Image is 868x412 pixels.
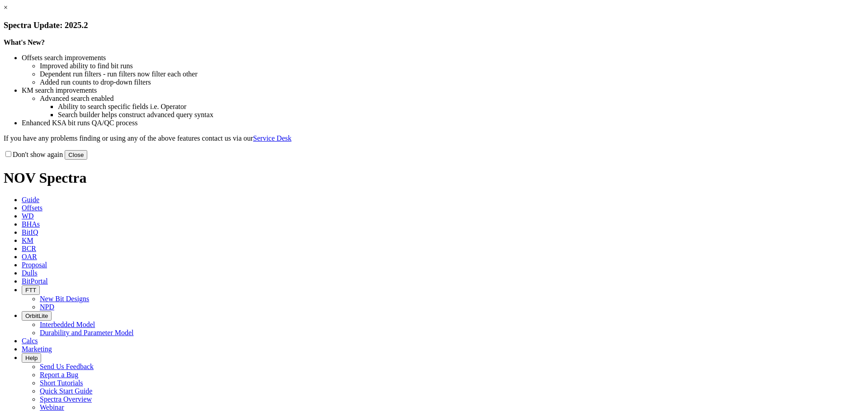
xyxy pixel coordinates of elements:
[22,204,42,212] span: Offsets
[40,395,92,403] a: Spectra Overview
[22,245,36,252] span: BCR
[4,4,8,11] a: ×
[65,150,87,160] button: Close
[40,321,95,328] a: Interbedded Model
[40,363,94,370] a: Send Us Feedback
[4,170,864,186] h1: NOV Spectra
[22,86,864,95] li: KM search improvements
[4,151,63,158] label: Don't show again
[58,111,864,119] li: Search builder helps construct advanced query syntax
[22,220,40,228] span: BHAs
[40,371,78,379] a: Report a Bug
[40,329,134,336] a: Durability and Parameter Model
[22,277,48,285] span: BitPortal
[253,134,292,142] a: Service Desk
[25,355,38,361] span: Help
[22,237,33,244] span: KM
[40,303,54,311] a: NPD
[22,54,864,62] li: Offsets search improvements
[40,379,83,387] a: Short Tutorials
[22,228,38,236] span: BitIQ
[22,253,37,260] span: OAR
[25,313,48,319] span: OrbitLite
[4,38,45,46] strong: What's New?
[40,70,864,78] li: Dependent run filters - run filters now filter each other
[40,387,92,395] a: Quick Start Guide
[4,134,864,142] p: If you have any problems finding or using any of the above features contact us via our
[22,261,47,269] span: Proposal
[22,345,52,353] span: Marketing
[22,212,34,220] span: WD
[40,78,864,86] li: Added run counts to drop-down filters
[40,62,864,70] li: Improved ability to find bit runs
[22,119,864,127] li: Enhanced KSA bit runs QA/QC process
[58,103,864,111] li: Ability to search specific fields i.e. Operator
[40,295,89,303] a: New Bit Designs
[4,20,864,30] h3: Spectra Update: 2025.2
[22,196,39,204] span: Guide
[40,403,64,411] a: Webinar
[5,151,11,157] input: Don't show again
[22,337,38,345] span: Calcs
[22,269,38,277] span: Dulls
[25,287,36,294] span: FTT
[40,95,864,103] li: Advanced search enabled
